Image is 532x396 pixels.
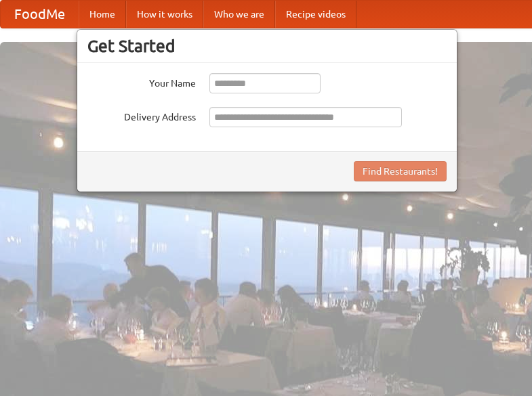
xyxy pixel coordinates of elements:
[275,1,356,28] a: Recipe videos
[354,161,447,181] button: Find Restaurants!
[87,36,447,56] h3: Get Started
[79,1,126,28] a: Home
[87,73,196,90] label: Your Name
[126,1,203,28] a: How it works
[203,1,275,28] a: Who we are
[1,1,79,28] a: FoodMe
[87,107,196,124] label: Delivery Address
